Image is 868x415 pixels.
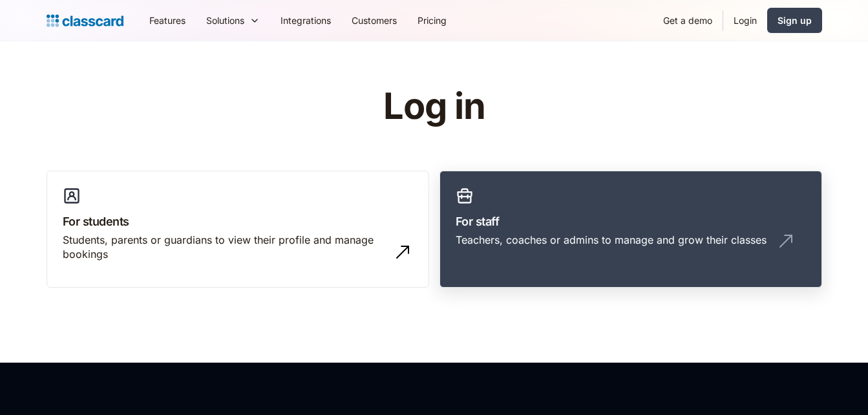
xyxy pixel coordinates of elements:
[456,233,767,247] div: Teachers, coaches or admins to manage and grow their classes
[439,171,822,288] a: For staffTeachers, coaches or admins to manage and grow their classes
[778,14,812,27] div: Sign up
[653,6,723,35] a: Get a demo
[723,6,767,35] a: Login
[767,8,822,33] a: Sign up
[456,213,806,230] h3: For staff
[270,6,341,35] a: Integrations
[47,12,123,30] a: home
[63,233,387,262] div: Students, parents or guardians to view their profile and manage bookings
[407,6,457,35] a: Pricing
[229,87,639,127] h1: Log in
[196,6,270,35] div: Solutions
[341,6,407,35] a: Customers
[206,14,244,27] div: Solutions
[139,6,196,35] a: Features
[63,213,413,230] h3: For students
[47,171,429,288] a: For studentsStudents, parents or guardians to view their profile and manage bookings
